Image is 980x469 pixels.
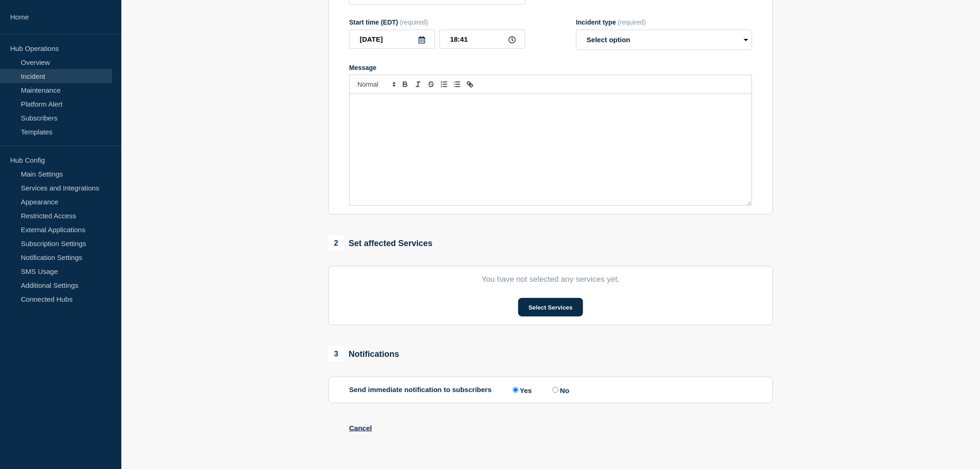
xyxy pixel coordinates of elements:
[576,30,752,50] select: Incident type
[328,346,399,362] div: Notifications
[513,387,519,393] input: Yes
[618,19,646,26] span: (required)
[328,346,344,362] span: 3
[451,79,464,90] button: Toggle bulleted list
[550,386,569,394] label: No
[399,79,412,90] button: Toggle bold text
[518,298,583,317] button: Select Services
[349,275,752,284] p: You have not selected any services yet.
[349,386,492,394] p: Send immediate notification to subscribers
[349,30,435,49] input: YYYY-MM-DD
[349,424,372,432] button: Cancel
[425,79,438,90] button: Toggle strikethrough text
[464,79,477,90] button: Toggle link
[510,386,532,394] label: Yes
[553,387,559,393] input: No
[349,64,752,71] div: Message
[328,235,433,251] div: Set affected Services
[350,94,752,205] div: Message
[349,386,752,394] div: Send immediate notification to subscribers
[440,30,525,49] input: HH:MM
[349,19,525,26] div: Start time (EDT)
[353,79,399,90] span: Font size
[576,19,752,26] div: Incident type
[328,235,344,251] span: 2
[400,19,428,26] span: (required)
[438,79,451,90] button: Toggle ordered list
[412,79,425,90] button: Toggle italic text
